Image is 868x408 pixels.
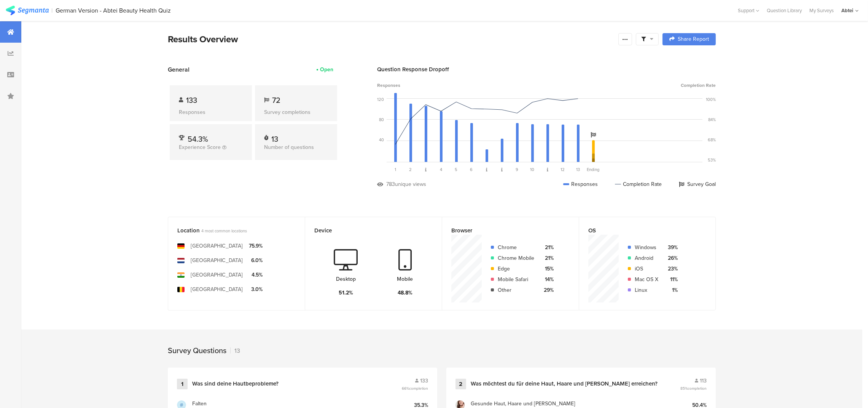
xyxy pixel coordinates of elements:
[191,256,243,264] div: [GEOGRAPHIC_DATA]
[314,226,420,235] div: Device
[706,96,716,102] div: 100%
[395,166,396,173] span: 1
[249,242,263,250] div: 75.9%
[635,254,658,262] div: Android
[708,117,716,123] div: 84%
[615,180,662,188] div: Completion Rate
[540,275,554,283] div: 14%
[680,386,707,391] span: 85%
[516,166,519,173] span: 9
[339,289,353,297] div: 51.2%
[664,254,678,262] div: 26%
[455,166,458,173] span: 5
[56,7,171,14] div: German Version - Abtei Beauty Health Quiz
[397,275,413,283] div: Mobile
[336,275,356,283] div: Desktop
[540,265,554,273] div: 15%
[264,143,314,151] span: Number of questions
[377,82,400,89] span: Responses
[409,386,428,391] span: completion
[540,243,554,251] div: 21%
[201,228,247,234] span: 4 most common locations
[377,65,716,74] div: Question Response Dropoff
[6,6,49,15] img: segmanta logo
[738,5,759,16] div: Support
[230,346,240,355] div: 13
[708,137,716,143] div: 68%
[679,180,716,188] div: Survey Goal
[664,243,678,251] div: 39%
[192,400,207,408] span: Falten
[179,143,221,151] span: Experience Score
[179,108,243,116] div: Responses
[563,180,598,188] div: Responses
[635,265,658,273] div: iOS
[498,254,534,262] div: Chrome Mobile
[664,275,678,283] div: 11%
[498,286,534,294] div: Other
[635,275,658,283] div: Mac OS X
[498,265,534,273] div: Edge
[471,380,658,388] div: Was möchtest du für deine Haut, Haare und [PERSON_NAME] erreichen?
[386,180,395,188] div: 783
[635,243,658,251] div: Windows
[688,386,707,391] span: completion
[168,65,190,74] span: General
[540,286,554,294] div: 29%
[52,6,53,15] div: |
[678,37,709,42] span: Share Report
[402,386,428,391] span: 66%
[191,242,243,250] div: [GEOGRAPHIC_DATA]
[191,285,243,293] div: [GEOGRAPHIC_DATA]
[700,377,707,385] span: 113
[177,226,283,235] div: Location
[271,133,278,141] div: 13
[681,82,716,89] span: Completion Rate
[498,275,534,283] div: Mobile Safari
[586,166,601,173] div: Ending
[377,96,384,102] div: 120
[841,7,853,14] div: Abtei
[395,180,426,188] div: unique views
[806,7,838,14] a: My Surveys
[186,94,197,106] span: 133
[456,379,466,389] div: 2
[588,226,694,235] div: OS
[635,286,658,294] div: Linux
[664,265,678,273] div: 23%
[320,66,333,74] div: Open
[664,286,678,294] div: 1%
[498,243,534,251] div: Chrome
[398,289,412,297] div: 48.8%
[191,271,243,279] div: [GEOGRAPHIC_DATA]
[177,379,188,389] div: 1
[168,32,615,46] div: Results Overview
[576,166,580,173] span: 13
[471,400,575,408] span: Gesunde Haut, Haare und [PERSON_NAME]
[763,7,806,14] a: Question Library
[249,285,263,293] div: 3.0%
[530,166,535,173] span: 10
[272,94,280,106] span: 72
[379,137,384,143] div: 40
[264,108,328,116] div: Survey completions
[420,377,428,385] span: 133
[591,132,596,138] i: Survey Goal
[561,166,565,173] span: 12
[440,166,442,173] span: 4
[451,226,557,235] div: Browser
[168,345,226,356] div: Survey Questions
[192,380,279,388] div: Was sind deine Hautbeprobleme?
[379,117,384,123] div: 80
[540,254,554,262] div: 21%
[249,271,263,279] div: 4.5%
[249,256,263,264] div: 6.0%
[708,157,716,163] div: 53%
[409,166,412,173] span: 2
[470,166,473,173] span: 6
[188,133,208,145] span: 54.3%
